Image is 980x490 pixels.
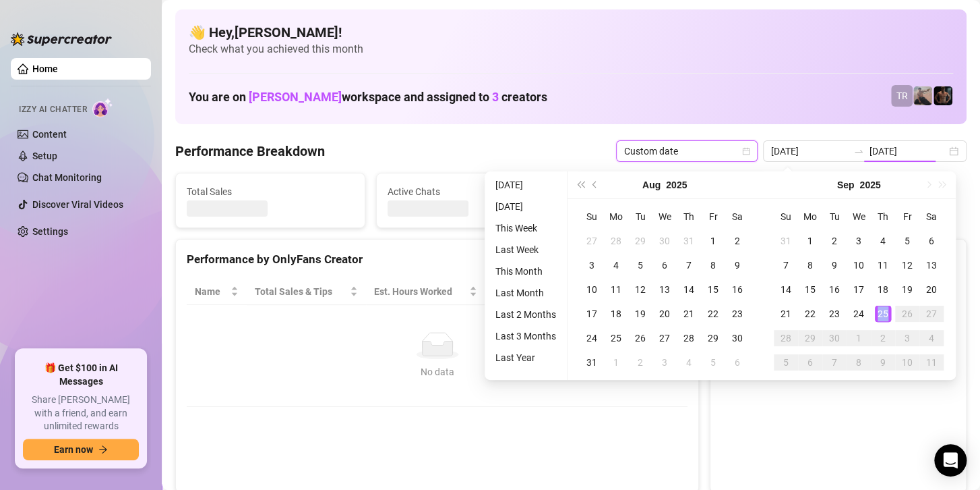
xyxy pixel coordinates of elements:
img: LC [913,86,932,105]
span: Izzy AI Chatter [19,103,87,116]
span: Custom date [624,141,749,161]
div: Est. Hours Worked [374,284,467,299]
input: End date [869,144,946,159]
a: Home [32,63,58,74]
h4: Performance Breakdown [175,142,325,161]
span: Chat Conversion [584,284,669,299]
div: No data [200,364,674,379]
span: Active Chats [388,184,555,199]
th: Sales / Hour [485,279,576,305]
div: Sales by OnlyFans Creator [721,250,955,269]
th: Name [187,279,247,305]
span: swap-right [853,146,864,157]
a: Settings [32,226,68,237]
h1: You are on workspace and assigned to creators [189,90,547,105]
div: Performance by OnlyFans Creator [187,250,687,269]
span: Check what you achieved this month [189,42,953,57]
th: Total Sales & Tips [247,279,366,305]
div: Open Intercom Messenger [934,444,967,477]
span: TR [896,88,908,103]
span: [PERSON_NAME] [249,90,342,104]
a: Chat Monitoring [32,172,102,183]
th: Chat Conversion [576,279,687,305]
span: 🎁 Get $100 in AI Messages [23,362,139,388]
img: logo-BBDzfeDw.svg [11,32,112,46]
h4: 👋 Hey, [PERSON_NAME] ! [189,23,953,42]
img: AI Chatter [92,98,113,117]
span: 3 [492,90,499,104]
span: Earn now [54,444,93,455]
span: Sales / Hour [493,284,557,299]
span: Share [PERSON_NAME] with a friend, and earn unlimited rewards [23,393,139,433]
span: Name [195,284,228,299]
span: to [853,146,864,157]
a: Setup [32,151,57,161]
button: Earn nowarrow-right [23,439,139,460]
span: Total Sales & Tips [255,284,347,299]
span: calendar [742,147,750,155]
input: Start date [771,144,848,159]
img: Trent [933,86,952,105]
span: Messages Sent [588,184,755,199]
a: Discover Viral Videos [32,199,123,210]
a: Content [32,129,67,140]
span: Total Sales [187,184,354,199]
span: arrow-right [98,445,108,454]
